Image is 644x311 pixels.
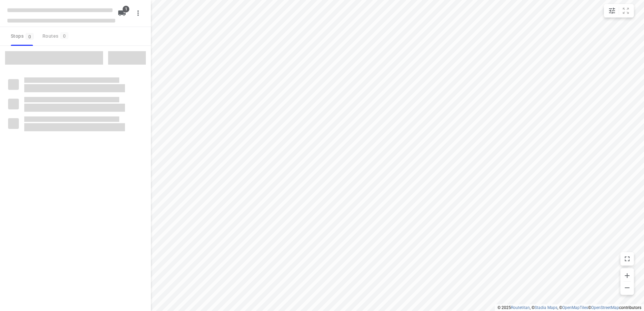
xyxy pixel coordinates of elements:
[511,305,530,310] a: Routetitan
[591,305,619,310] a: OpenStreetMap
[497,305,641,310] li: © 2025 , © , © © contributors
[604,4,634,18] div: small contained button group
[535,305,557,310] a: Stadia Maps
[605,4,619,18] button: Map settings
[562,305,588,310] a: OpenMapTiles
